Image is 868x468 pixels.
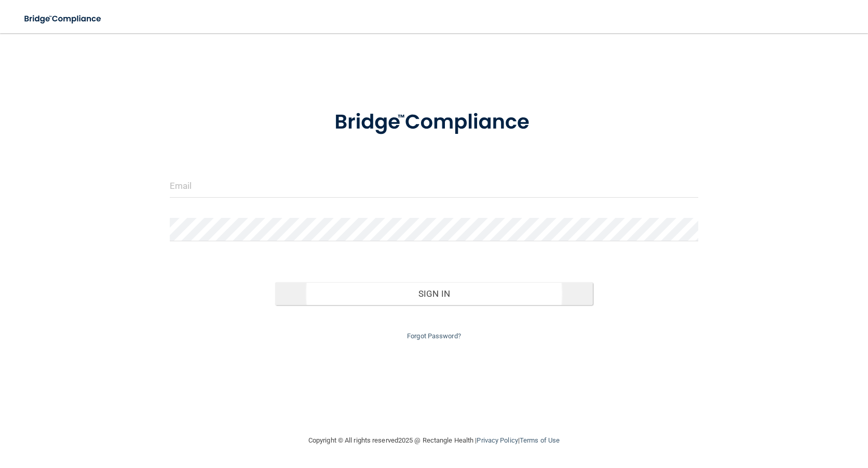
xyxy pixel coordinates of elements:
[245,424,623,457] div: Copyright © All rights reserved 2025 @ Rectangle Health | |
[170,174,699,198] input: Email
[407,332,461,340] a: Forgot Password?
[313,95,555,149] img: bridge_compliance_login_screen.278c3ca4.svg
[477,436,518,444] a: Privacy Policy
[16,8,111,30] img: bridge_compliance_login_screen.278c3ca4.svg
[275,282,592,305] button: Sign In
[520,436,560,444] a: Terms of Use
